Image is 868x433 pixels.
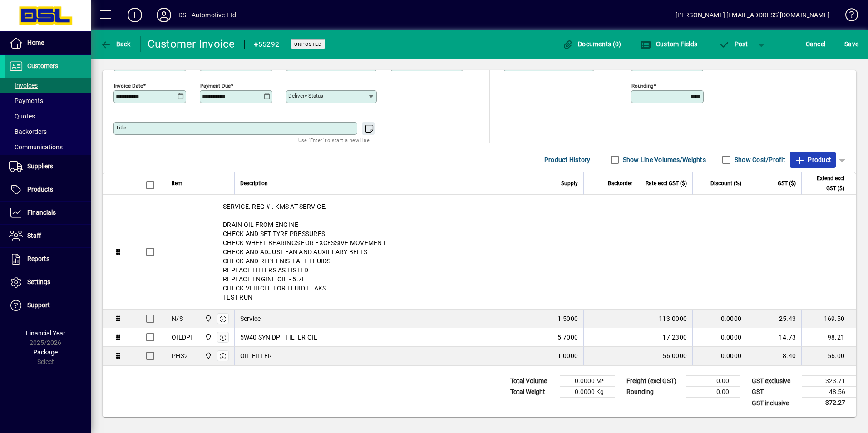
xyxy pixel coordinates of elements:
span: Payments [9,97,43,104]
span: P [735,40,739,48]
span: Products [27,186,53,193]
td: 48.56 [802,387,856,398]
span: Extend excl GST ($) [807,173,844,193]
a: Invoices [5,78,91,93]
td: 8.40 [747,347,801,365]
span: Home [27,39,44,46]
a: Suppliers [5,155,91,178]
span: Package [33,349,58,356]
mat-label: Rounding [631,83,653,89]
td: 25.43 [747,310,801,328]
td: 0.00 [686,376,740,387]
span: Discount (%) [710,178,741,188]
td: 0.0000 [692,328,747,347]
td: 0.0000 M³ [560,376,615,387]
td: 169.50 [801,310,856,328]
div: SERVICE. REG # . KMS AT SERVICE. DRAIN OIL FROM ENGINE CHECK AND SET TYRE PRESSURES CHECK WHEEL B... [166,195,856,309]
td: Rounding [622,387,686,398]
a: Products [5,178,91,201]
span: S [844,40,848,48]
a: Reports [5,248,91,271]
div: OILDPF [172,333,194,342]
div: 17.2300 [644,333,687,342]
td: GST inclusive [747,398,802,409]
span: Documents (0) [562,40,621,48]
span: Backorder [608,178,632,188]
span: 1.0000 [557,351,578,360]
a: Communications [5,139,91,155]
app-page-header-button: Back [91,36,141,52]
button: Save [842,36,861,52]
span: Custom Fields [640,40,697,48]
div: 113.0000 [644,314,687,323]
span: Supply [561,178,578,188]
button: Add [120,7,149,23]
span: Communications [9,143,63,151]
span: 1.5000 [557,314,578,323]
td: GST [747,387,802,398]
td: 0.0000 [692,310,747,328]
span: Service [240,314,261,323]
span: Financial Year [26,330,65,337]
a: Quotes [5,108,91,124]
span: Unposted [294,41,322,47]
span: Staff [27,232,41,239]
button: Profile [149,7,178,23]
span: OIL FILTER [240,351,272,360]
span: Quotes [9,113,35,120]
span: Central [202,332,213,342]
span: 5.7000 [557,333,578,342]
td: 323.71 [802,376,856,387]
td: 56.00 [801,347,856,365]
a: Payments [5,93,91,108]
label: Show Cost/Profit [733,155,785,164]
a: Financials [5,202,91,224]
td: 372.27 [802,398,856,409]
td: GST exclusive [747,376,802,387]
a: Support [5,294,91,317]
td: 14.73 [747,328,801,347]
span: Customers [27,62,58,69]
mat-label: Delivery status [288,93,323,99]
td: Total Volume [506,376,560,387]
span: Suppliers [27,162,53,170]
span: Product History [544,153,591,167]
a: Backorders [5,124,91,139]
mat-label: Invoice date [114,83,143,89]
div: N/S [172,314,183,323]
span: 5W40 SYN DPF FILTER OIL [240,333,318,342]
span: Description [240,178,268,188]
a: Settings [5,271,91,294]
a: Knowledge Base [838,2,857,31]
button: Documents (0) [560,36,624,52]
label: Show Line Volumes/Weights [621,155,706,164]
div: Customer Invoice [148,37,235,51]
span: Reports [27,255,49,262]
mat-hint: Use 'Enter' to start a new line [298,135,370,145]
mat-label: Title [116,124,126,131]
div: #55292 [254,37,280,52]
button: Custom Fields [638,36,700,52]
button: Post [714,36,753,52]
td: 0.0000 [692,347,747,365]
div: [PERSON_NAME] [EMAIL_ADDRESS][DOMAIN_NAME] [676,8,829,22]
span: Support [27,301,50,309]
mat-label: Payment due [200,83,231,89]
span: Settings [27,278,50,285]
span: Financials [27,209,56,216]
span: Product [794,153,831,167]
span: GST ($) [778,178,796,188]
span: Invoices [9,82,38,89]
td: Total Weight [506,387,560,398]
a: Staff [5,225,91,247]
span: Item [172,178,182,188]
a: Home [5,32,91,54]
button: Back [98,36,133,52]
td: 0.0000 Kg [560,387,615,398]
span: Cancel [806,37,826,51]
span: Backorders [9,128,47,135]
td: 0.00 [686,387,740,398]
button: Product History [541,152,594,168]
span: ost [719,40,748,48]
td: 98.21 [801,328,856,347]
